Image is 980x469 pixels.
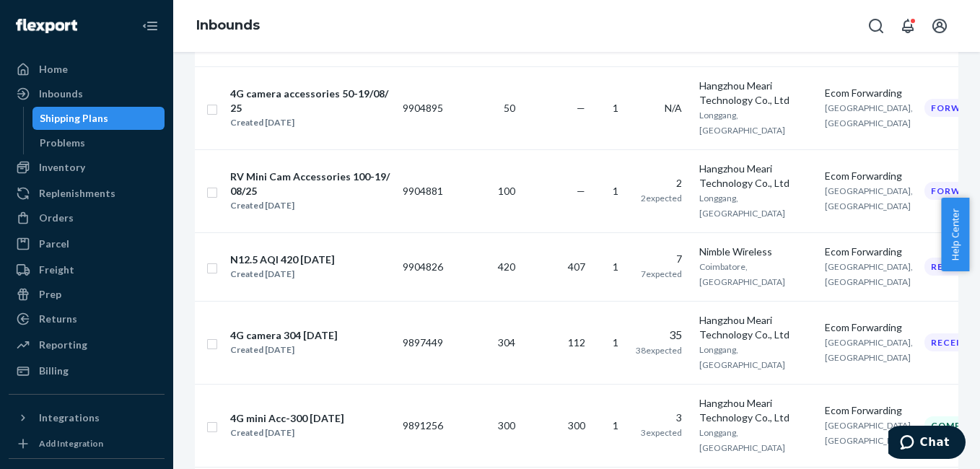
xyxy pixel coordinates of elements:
div: Ecom Forwarding [825,403,913,418]
div: Replenishments [39,186,115,201]
button: Help Center [941,198,969,271]
div: 4G camera 304 [DATE] [230,328,338,343]
div: Created [DATE] [230,343,338,357]
div: Hangzhou Meari Technology Co., Ltd [699,396,813,425]
iframe: Opens a widget where you can chat to one of our agents [888,426,966,462]
span: [GEOGRAPHIC_DATA], [GEOGRAPHIC_DATA] [825,102,913,128]
td: 9904881 [397,149,449,232]
span: [GEOGRAPHIC_DATA], [GEOGRAPHIC_DATA] [825,420,913,446]
div: Add Integration [39,437,103,450]
div: 2 [636,176,682,190]
a: Replenishments [9,182,165,205]
div: Freight [39,263,74,277]
div: RV Mini Cam Accessories 100-19/08/25 [230,170,390,198]
div: Nimble Wireless [699,245,813,259]
div: Parcel [39,237,69,251]
span: 100 [498,185,515,197]
ol: breadcrumbs [185,5,271,47]
span: 3 expected [641,427,682,438]
div: Hangzhou Meari Technology Co., Ltd [699,313,813,342]
button: Open Search Box [862,12,891,40]
div: Reporting [39,338,87,352]
span: Longgang, [GEOGRAPHIC_DATA] [699,344,785,370]
div: Ecom Forwarding [825,320,913,335]
span: 1 [613,419,618,431]
img: Flexport logo [16,19,77,33]
span: [GEOGRAPHIC_DATA], [GEOGRAPHIC_DATA] [825,185,913,211]
span: [GEOGRAPHIC_DATA], [GEOGRAPHIC_DATA] [825,261,913,287]
span: N/A [665,102,682,114]
a: Orders [9,206,165,229]
span: 7 expected [641,268,682,279]
a: Inventory [9,156,165,179]
div: Returns [39,312,77,326]
a: Returns [9,307,165,330]
td: 9904895 [397,66,449,149]
button: Integrations [9,406,165,429]
span: 38 expected [636,345,682,356]
div: 7 [636,252,682,266]
a: Add Integration [9,435,165,452]
span: — [577,185,585,197]
span: [GEOGRAPHIC_DATA], [GEOGRAPHIC_DATA] [825,337,913,363]
div: Created [DATE] [230,115,390,130]
button: Close Navigation [136,12,165,40]
div: Orders [39,211,74,225]
a: Inbounds [9,82,165,105]
span: 1 [613,260,618,273]
div: Ecom Forwarding [825,86,913,100]
span: 1 [613,102,618,114]
div: 4G mini Acc-300 [DATE] [230,411,344,426]
span: 112 [568,336,585,349]
button: Open account menu [925,12,954,40]
div: Integrations [39,411,100,425]
div: Hangzhou Meari Technology Co., Ltd [699,79,813,108]
td: 9904826 [397,232,449,301]
span: Longgang, [GEOGRAPHIC_DATA] [699,427,785,453]
span: Longgang, [GEOGRAPHIC_DATA] [699,27,785,53]
span: 1 [613,185,618,197]
a: Billing [9,359,165,382]
td: 9897449 [397,301,449,384]
span: 300 [498,419,515,431]
a: Home [9,58,165,81]
a: Problems [32,131,165,154]
a: Reporting [9,333,165,356]
span: Longgang, [GEOGRAPHIC_DATA] [699,110,785,136]
div: Ecom Forwarding [825,169,913,183]
div: Problems [40,136,85,150]
button: Open notifications [893,12,922,40]
div: Shipping Plans [40,111,108,126]
span: 420 [498,260,515,273]
div: Inbounds [39,87,83,101]
div: Home [39,62,68,76]
a: Shipping Plans [32,107,165,130]
div: 4G camera accessories 50-19/08/25 [230,87,390,115]
div: N12.5 AQI 420 [DATE] [230,253,335,267]
div: 35 [636,327,682,343]
span: 1 [613,336,618,349]
div: Inventory [39,160,85,175]
span: 304 [498,336,515,349]
span: 2 expected [641,193,682,203]
div: Billing [39,364,69,378]
span: Coimbatore, [GEOGRAPHIC_DATA] [699,261,785,287]
td: 9891256 [397,384,449,467]
span: Longgang, [GEOGRAPHIC_DATA] [699,193,785,219]
span: — [577,102,585,114]
a: Inbounds [196,17,260,33]
span: 50 [504,102,515,114]
a: Parcel [9,232,165,255]
div: Created [DATE] [230,198,390,213]
div: Ecom Forwarding [825,245,913,259]
div: Prep [39,287,61,302]
div: 3 [636,411,682,425]
span: 407 [568,260,585,273]
div: Created [DATE] [230,267,335,281]
div: Created [DATE] [230,426,344,440]
a: Freight [9,258,165,281]
span: 300 [568,419,585,431]
a: Prep [9,283,165,306]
